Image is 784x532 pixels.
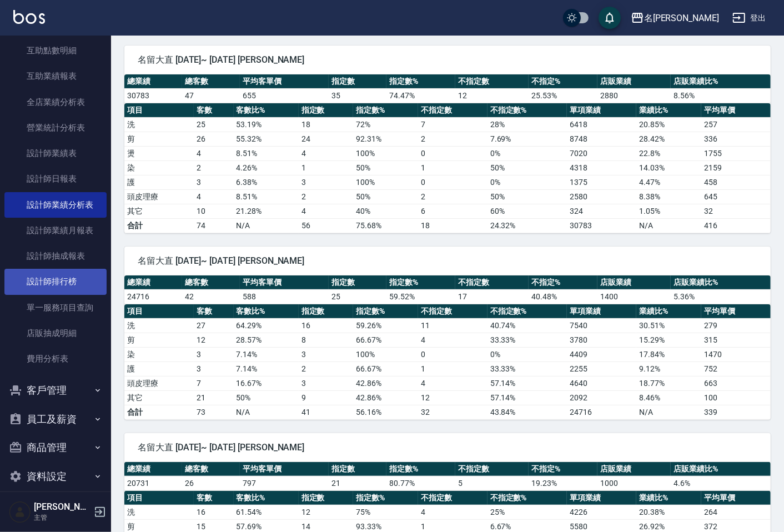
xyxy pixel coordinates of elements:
[488,218,567,233] td: 24.32%
[671,88,771,103] td: 8.56 %
[124,275,182,290] th: 總業績
[567,376,636,390] td: 4640
[124,304,771,420] table: a dense table
[299,204,353,218] td: 4
[4,433,107,462] button: 商品管理
[488,505,567,519] td: 25 %
[418,189,488,204] td: 2
[636,146,701,160] td: 22.8 %
[529,476,597,490] td: 19.23 %
[418,347,488,362] td: 0
[124,160,194,175] td: 染
[234,318,299,333] td: 64.29 %
[194,304,234,319] th: 客數
[124,491,194,505] th: 項目
[299,505,353,519] td: 12
[194,505,234,519] td: 16
[488,491,567,505] th: 不指定數%
[636,160,701,175] td: 14.03 %
[124,376,194,390] td: 頭皮理療
[299,362,353,376] td: 2
[567,132,636,146] td: 8748
[182,88,240,103] td: 47
[4,405,107,434] button: 員工及薪資
[4,462,107,491] button: 資料設定
[701,376,771,390] td: 663
[636,362,701,376] td: 9.12 %
[4,89,107,115] a: 全店業績分析表
[636,318,701,333] td: 30.51 %
[353,505,418,519] td: 75 %
[194,117,234,132] td: 25
[4,320,107,346] a: 店販抽成明細
[299,103,353,118] th: 指定數
[234,146,299,160] td: 8.51 %
[182,289,240,304] td: 42
[636,204,701,218] td: 1.05 %
[194,132,234,146] td: 26
[353,204,418,218] td: 40 %
[194,160,234,175] td: 2
[4,140,107,166] a: 設計師業績表
[124,275,771,304] table: a dense table
[418,376,488,390] td: 4
[636,304,701,319] th: 業績比%
[386,289,455,304] td: 59.52 %
[671,275,771,290] th: 店販業績比%
[124,347,194,362] td: 染
[488,333,567,347] td: 33.33 %
[701,347,771,362] td: 1470
[455,289,529,304] td: 17
[234,347,299,362] td: 7.14 %
[299,318,353,333] td: 16
[234,189,299,204] td: 8.51 %
[124,318,194,333] td: 洗
[701,218,771,233] td: 416
[418,204,488,218] td: 6
[567,160,636,175] td: 4318
[455,476,529,490] td: 5
[182,476,240,490] td: 26
[353,333,418,347] td: 66.67 %
[418,103,488,118] th: 不指定數
[488,304,567,319] th: 不指定數%
[636,347,701,362] td: 17.84 %
[194,218,234,233] td: 74
[299,175,353,189] td: 3
[418,175,488,189] td: 0
[567,390,636,405] td: 2092
[299,405,353,419] td: 41
[194,189,234,204] td: 4
[4,243,107,269] a: 設計師抽成報表
[701,132,771,146] td: 336
[353,117,418,132] td: 72 %
[488,117,567,132] td: 28 %
[488,132,567,146] td: 7.69 %
[124,505,194,519] td: 洗
[138,255,757,267] span: 名留大直 [DATE]~ [DATE] [PERSON_NAME]
[386,74,455,89] th: 指定數%
[567,362,636,376] td: 2255
[701,146,771,160] td: 1755
[353,318,418,333] td: 59.26 %
[234,160,299,175] td: 4.26 %
[299,146,353,160] td: 4
[418,405,488,419] td: 32
[194,347,234,362] td: 3
[234,390,299,405] td: 50 %
[488,347,567,362] td: 0 %
[418,390,488,405] td: 12
[567,218,636,233] td: 30783
[636,376,701,390] td: 18.77 %
[567,304,636,319] th: 單項業績
[636,505,701,519] td: 20.38 %
[636,491,701,505] th: 業績比%
[194,362,234,376] td: 3
[329,74,386,89] th: 指定數
[529,74,597,89] th: 不指定%
[194,318,234,333] td: 27
[636,103,701,118] th: 業績比%
[488,146,567,160] td: 0 %
[329,88,386,103] td: 35
[488,318,567,333] td: 40.74 %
